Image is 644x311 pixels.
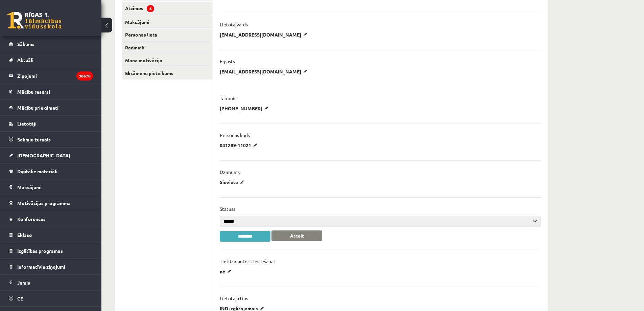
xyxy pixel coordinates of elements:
[76,71,93,81] i: 38678
[220,179,246,185] p: Sieviete
[271,230,322,241] button: Atcelt
[17,120,37,127] span: Lietotāji
[17,200,71,206] span: Motivācijas programma
[220,132,250,138] p: Personas kods
[17,89,50,95] span: Mācību resursi
[9,195,93,211] a: Motivācijas programma
[122,54,213,67] a: Mana motivācija
[220,258,275,264] p: Tiek izmantots testēšanai
[9,291,93,306] a: CE
[220,105,271,111] p: [PHONE_NUMBER]
[9,132,93,147] a: Sekmju žurnāls
[17,232,32,238] span: Eklase
[17,179,93,195] legend: Maksājumi
[220,31,310,38] p: [EMAIL_ADDRESS][DOMAIN_NAME]
[122,16,213,28] a: Maksājumi
[9,211,93,227] a: Konferences
[9,148,93,163] a: [DEMOGRAPHIC_DATA]
[7,12,62,29] a: Rīgas 1. Tālmācības vidusskola
[17,248,63,254] span: Izglītības programas
[220,58,235,64] p: E-pasts
[17,152,70,158] span: [DEMOGRAPHIC_DATA]
[17,68,93,84] legend: Ziņojumi
[17,57,33,63] span: Aktuāli
[9,84,93,99] a: Mācību resursi
[220,169,240,175] p: Dzimums
[17,136,51,142] span: Sekmju žurnāls
[122,41,213,54] a: Radinieki
[122,67,213,80] a: Eksāmenu pieteikums
[122,28,213,41] a: Personas lieta
[17,295,23,302] span: CE
[220,268,234,274] p: nē
[220,206,235,212] p: Statuss
[9,179,93,195] a: Maksājumi
[9,68,93,84] a: Ziņojumi38678
[9,243,93,259] a: Izglītības programas
[220,21,248,27] p: Lietotājvārds
[220,142,260,148] p: 041289-11021
[9,259,93,274] a: Informatīvie ziņojumi
[17,216,46,222] span: Konferences
[220,95,236,101] p: Tālrunis
[9,163,93,179] a: Digitālie materiāli
[9,275,93,290] a: Jumis
[220,68,310,74] p: [EMAIL_ADDRESS][DOMAIN_NAME]
[9,52,93,68] a: Aktuāli
[17,168,57,174] span: Digitālie materiāli
[9,100,93,115] a: Mācību priekšmeti
[9,227,93,243] a: Eklase
[17,105,58,111] span: Mācību priekšmeti
[220,295,248,301] p: Lietotāja tips
[122,2,213,16] a: Atzīmes6
[17,264,65,270] span: Informatīvie ziņojumi
[147,5,154,12] span: 6
[17,280,30,286] span: Jumis
[9,36,93,52] a: Sākums
[17,41,34,47] span: Sākums
[9,116,93,131] a: Lietotāji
